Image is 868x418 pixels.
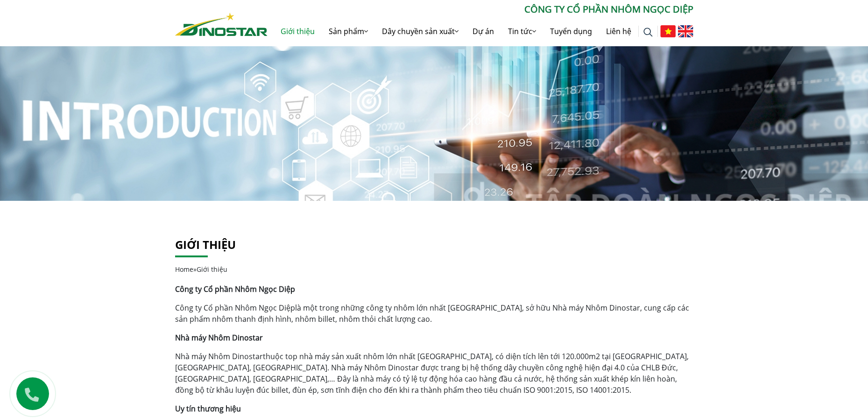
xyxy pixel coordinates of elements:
[678,25,693,37] img: English
[175,284,295,294] strong: Công ty Cổ phần Nhôm Ngọc Diệp
[274,16,322,46] a: Giới thiệu
[501,16,543,46] a: Tin tức
[197,265,227,274] span: Giới thiệu
[175,237,236,252] a: Giới thiệu
[643,28,653,37] img: search
[543,16,599,46] a: Tuyển dụng
[175,303,295,313] a: Công ty Cổ phần Nhôm Ngọc Diệp
[599,16,638,46] a: Liên hệ
[175,333,263,343] strong: Nhà máy Nhôm Dinostar
[175,265,193,274] a: Home
[322,16,375,46] a: Sản phẩm
[375,16,466,46] a: Dây chuyền sản xuất
[175,351,263,361] a: Nhà máy Nhôm Dinostar
[175,13,268,36] img: Nhôm Dinostar
[175,302,693,325] p: là một trong những công ty nhôm lớn nhất [GEOGRAPHIC_DATA], sở hữu Nhà máy Nhôm Dinostar, cung cấ...
[175,351,693,396] p: thuộc top nhà máy sản xuất nhôm lớn nhất [GEOGRAPHIC_DATA], có diện tích lên tới 120.000m2 tại [G...
[175,404,241,414] strong: Uy tín thương hiệu
[466,16,501,46] a: Dự án
[660,25,676,37] img: Tiếng Việt
[175,265,227,274] span: »
[268,2,693,16] p: CÔNG TY CỔ PHẦN NHÔM NGỌC DIỆP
